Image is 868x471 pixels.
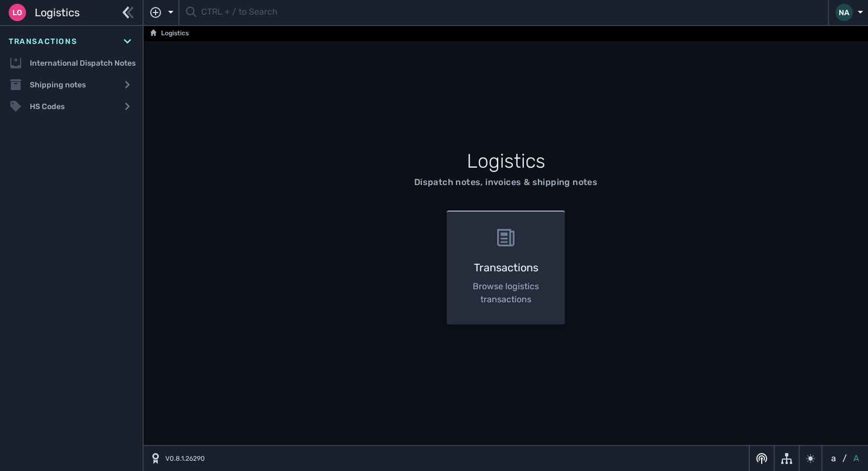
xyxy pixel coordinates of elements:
span: Transactions [9,36,77,47]
div: NA [835,4,853,21]
p: Browse logistics transactions [464,280,548,306]
h3: Transactions [464,259,548,276]
span: V0.8.1.26290 [165,454,205,463]
span: Logistics [35,4,80,21]
div: Lo [9,4,26,21]
div: Dispatch notes, invoices & shipping notes [414,176,597,189]
span: / [843,452,847,465]
h1: Logistics [243,147,769,176]
input: CTRL + / to Search [201,2,821,23]
a: Transactions Browse logistics transactions [440,211,572,324]
button: a [829,452,838,465]
button: A [851,452,861,465]
a: Logistics [150,27,189,40]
